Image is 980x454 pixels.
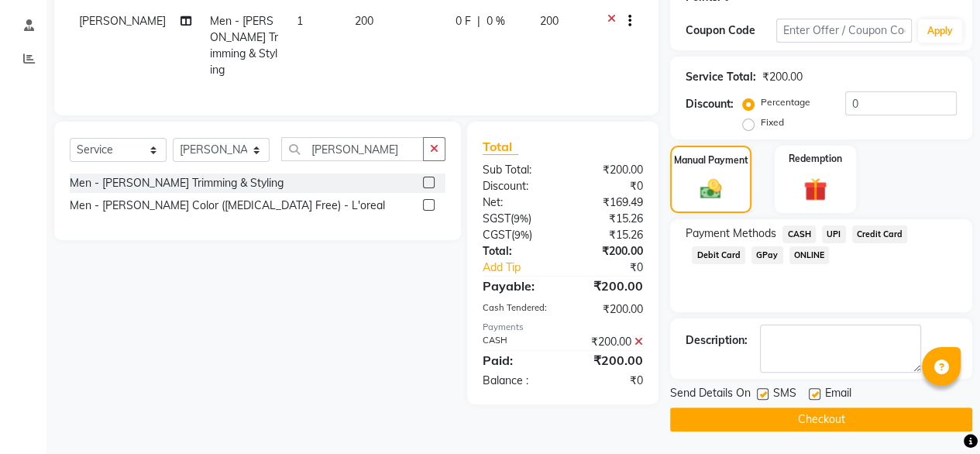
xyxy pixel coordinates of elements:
[483,228,511,242] span: CGST
[918,19,962,43] button: Apply
[692,246,745,264] span: Debit Card
[773,385,796,404] span: SMS
[751,246,783,264] span: GPay
[483,321,643,334] div: Payments
[471,260,578,276] a: Add Tip
[578,260,655,276] div: ₹0
[471,178,563,194] div: Discount:
[686,69,756,85] div: Service Total:
[562,194,655,211] div: ₹169.49
[562,178,655,194] div: ₹0
[483,139,518,155] span: Total
[796,175,834,204] img: _gift.svg
[514,229,529,241] span: 9%
[562,373,655,389] div: ₹0
[562,277,655,295] div: ₹200.00
[456,13,471,29] span: 0 F
[776,19,912,43] input: Enter Offer / Coupon Code
[562,162,655,178] div: ₹200.00
[471,227,563,243] div: ( )
[562,211,655,227] div: ₹15.26
[782,225,816,243] span: CASH
[477,13,480,29] span: |
[825,385,851,404] span: Email
[297,14,303,28] span: 1
[471,351,563,370] div: Paid:
[471,334,563,350] div: CASH
[686,22,776,39] div: Coupon Code
[562,227,655,243] div: ₹15.26
[761,95,810,109] label: Percentage
[70,198,385,214] div: Men - [PERSON_NAME] Color ([MEDICAL_DATA] Free) - L'oreal
[471,162,563,178] div: Sub Total:
[281,137,424,161] input: Search or Scan
[471,194,563,211] div: Net:
[686,332,748,349] div: Description:
[487,13,505,29] span: 0 %
[539,14,558,28] span: 200
[210,14,278,77] span: Men - [PERSON_NAME] Trimming & Styling
[686,225,776,242] span: Payment Methods
[761,115,784,129] label: Fixed
[670,385,751,404] span: Send Details On
[355,14,373,28] span: 200
[483,212,511,225] span: SGST
[562,334,655,350] div: ₹200.00
[79,14,166,28] span: [PERSON_NAME]
[670,408,972,432] button: Checkout
[514,212,528,225] span: 9%
[471,277,563,295] div: Payable:
[762,69,803,85] div: ₹200.00
[471,301,563,318] div: Cash Tendered:
[471,373,563,389] div: Balance :
[789,152,842,166] label: Redemption
[852,225,908,243] span: Credit Card
[822,225,846,243] span: UPI
[789,246,830,264] span: ONLINE
[471,211,563,227] div: ( )
[686,96,734,112] div: Discount:
[674,153,748,167] label: Manual Payment
[562,301,655,318] div: ₹200.00
[562,351,655,370] div: ₹200.00
[693,177,729,201] img: _cash.svg
[562,243,655,260] div: ₹200.00
[70,175,284,191] div: Men - [PERSON_NAME] Trimming & Styling
[471,243,563,260] div: Total:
